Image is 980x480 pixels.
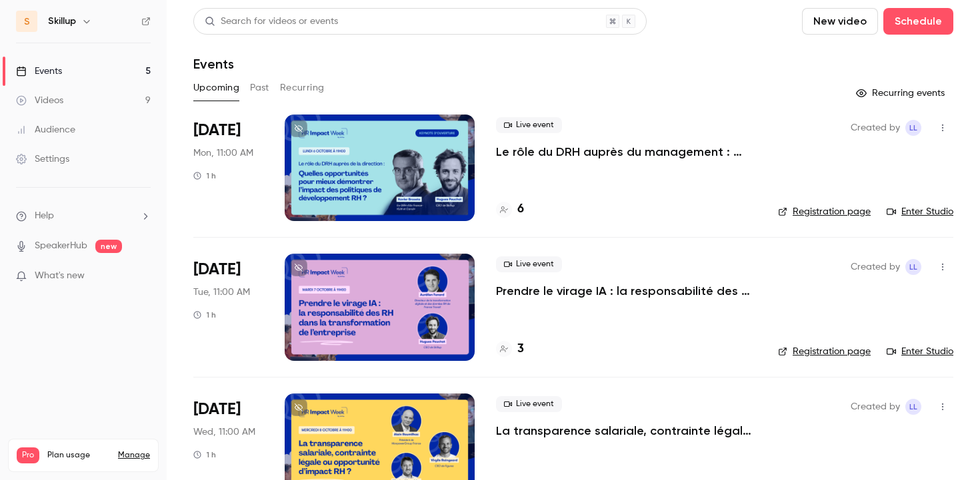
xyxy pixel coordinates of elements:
[778,205,871,218] a: Registration page
[250,77,269,99] button: Past
[193,449,216,460] div: 1 h
[851,259,900,275] span: Created by
[909,399,917,415] span: LL
[851,399,900,415] span: Created by
[95,240,122,253] span: new
[193,259,241,280] span: [DATE]
[48,15,76,28] h6: Skillup
[193,120,241,141] span: [DATE]
[135,270,151,282] iframe: Noticeable Trigger
[496,256,562,272] span: Live event
[905,120,921,136] span: Louise Le Guillou
[496,283,757,299] a: Prendre le virage IA : la responsabilité des RH dans la transformation de l'entreprise
[517,340,524,358] h4: 3
[24,15,30,29] span: S
[496,144,757,160] a: Le rôle du DRH auprès du management : quelles opportunités pour mieux démontrer l’impact des poli...
[496,340,524,358] a: 3
[802,8,878,35] button: New video
[17,447,39,463] span: Pro
[193,146,253,160] span: Mon, 11:00 AM
[193,115,263,221] div: Oct 6 Mon, 11:00 AM (Europe/Paris)
[778,345,871,358] a: Registration page
[193,56,234,72] h1: Events
[909,120,917,136] span: LL
[16,123,75,136] div: Audience
[35,209,54,223] span: Help
[517,200,524,218] h4: 6
[887,205,953,218] a: Enter Studio
[47,450,110,461] span: Plan usage
[35,239,87,253] a: SpeakerHub
[193,77,239,99] button: Upcoming
[35,269,85,283] span: What's new
[851,120,900,136] span: Created by
[496,200,524,218] a: 6
[193,310,216,320] div: 1 h
[193,170,216,181] div: 1 h
[118,450,150,461] a: Manage
[193,286,250,299] span: Tue, 11:00 AM
[887,345,953,358] a: Enter Studio
[850,83,953,104] button: Recurring events
[883,8,953,35] button: Schedule
[280,77,325,99] button: Recurring
[496,396,562,412] span: Live event
[496,423,757,439] a: La transparence salariale, contrainte légale ou opportunité d’impact RH ?
[16,94,63,107] div: Videos
[16,65,62,78] div: Events
[496,117,562,133] span: Live event
[193,254,263,360] div: Oct 7 Tue, 11:00 AM (Europe/Paris)
[16,152,69,166] div: Settings
[193,425,255,439] span: Wed, 11:00 AM
[193,399,241,420] span: [DATE]
[909,259,917,275] span: LL
[905,259,921,275] span: Louise Le Guillou
[16,209,151,223] li: help-dropdown-opener
[905,399,921,415] span: Louise Le Guillou
[205,15,338,29] div: Search for videos or events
